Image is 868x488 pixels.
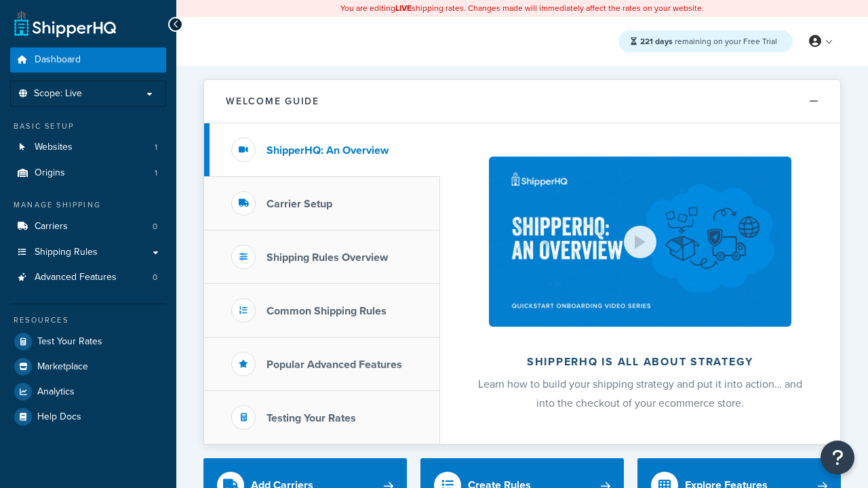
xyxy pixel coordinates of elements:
[10,47,166,73] a: Dashboard
[267,412,356,424] h3: Testing Your Rates
[34,88,82,100] span: Scope: Live
[37,336,102,348] span: Test Your Rates
[267,359,402,371] h3: Popular Advanced Features
[476,356,804,368] h2: ShipperHQ is all about strategy
[155,167,157,179] span: 1
[10,329,166,354] a: Test Your Rates
[640,35,777,47] span: remaining on your Free Trial
[267,305,387,317] h3: Common Shipping Rules
[10,240,166,265] a: Shipping Rules
[10,214,166,239] a: Carriers0
[10,199,166,211] div: Manage Shipping
[10,314,166,326] div: Resources
[35,167,65,179] span: Origins
[478,376,802,411] span: Learn how to build your shipping strategy and put it into action… and into the checkout of your e...
[37,386,75,398] span: Analytics
[153,221,157,232] span: 0
[395,2,412,14] b: LIVE
[35,247,98,258] span: Shipping Rules
[10,405,166,429] a: Help Docs
[35,221,68,232] span: Carriers
[35,54,81,66] span: Dashboard
[489,157,791,327] img: ShipperHQ is all about strategy
[226,96,319,106] h2: Welcome Guide
[10,161,166,186] a: Origins1
[821,441,854,474] button: Open Resource Center
[267,251,388,264] h3: Shipping Rules Overview
[37,411,81,423] span: Help Docs
[155,142,157,153] span: 1
[10,214,166,239] li: Carriers
[10,135,166,160] a: Websites1
[10,161,166,186] li: Origins
[37,361,88,373] span: Marketplace
[10,121,166,132] div: Basic Setup
[10,265,166,290] a: Advanced Features0
[153,272,157,283] span: 0
[35,142,73,153] span: Websites
[10,380,166,404] a: Analytics
[10,265,166,290] li: Advanced Features
[10,135,166,160] li: Websites
[35,272,117,283] span: Advanced Features
[10,354,166,379] a: Marketplace
[267,198,332,210] h3: Carrier Setup
[640,35,673,47] strong: 221 days
[267,144,389,157] h3: ShipperHQ: An Overview
[204,80,840,123] button: Welcome Guide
